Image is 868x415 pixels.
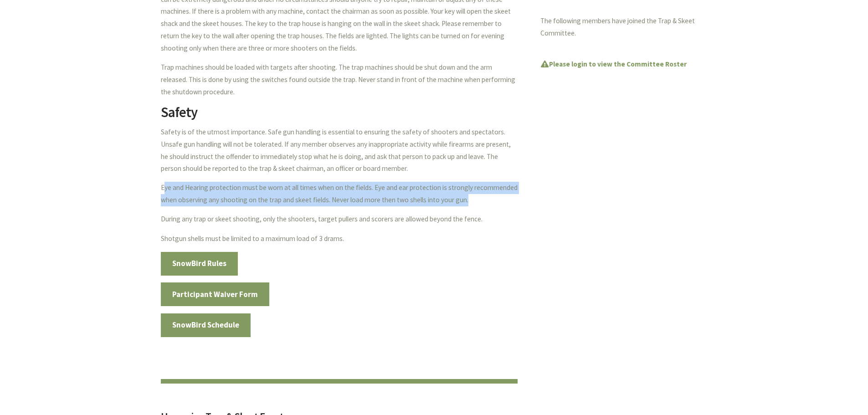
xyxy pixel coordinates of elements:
[540,60,687,68] a: Please login to view the Committee Roster
[161,61,518,98] p: Trap machines should be loaded with targets after shooting. The trap machines should be shut down...
[161,213,518,225] p: During any trap or skeet shooting, only the shooters, target pullers and scorers are allowed beyo...
[161,126,518,175] p: Safety is of the utmost importance. Safe gun handling is essential to ensuring the safety of shoo...
[161,105,518,126] h2: Safety
[540,15,708,40] p: The following members have joined the Trap & Skeet Committee.
[161,282,270,306] a: Participant Waiver Form
[161,182,518,206] p: Eye and Hearing protection must be worn at all times when on the fields. Eye and ear protection i...
[161,313,251,337] a: SnowBird Schedule
[161,252,238,276] a: SnowBird Rules
[161,233,518,245] p: Shotgun shells must be limited to a maximum load of 3 drams.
